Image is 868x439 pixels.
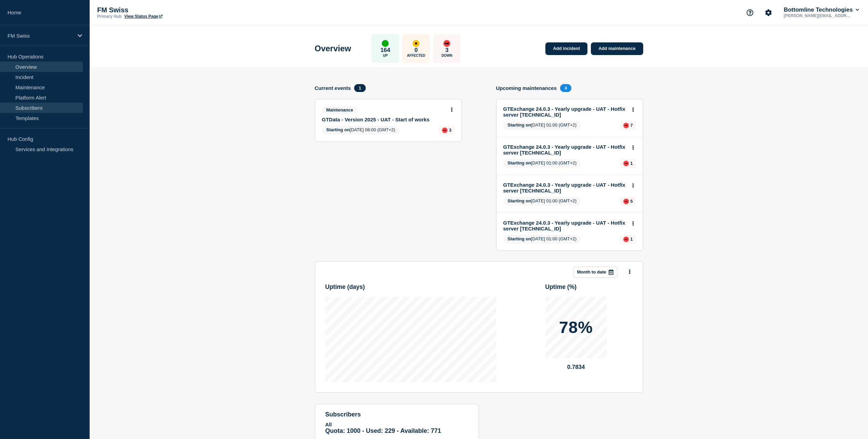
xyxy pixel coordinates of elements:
p: FM Swiss [97,6,234,14]
a: Add incident [545,42,587,55]
a: GTExchange 24.0.3 - Yearly upgrade - UAT - Hotfix server [TECHNICAL_ID] [503,106,627,118]
a: GTExchange 24.0.3 - Yearly upgrade - UAT - Hotfix server [TECHNICAL_ID] [503,182,627,194]
p: 7 [630,123,633,128]
a: Add maintenance [591,42,643,55]
span: [DATE] 01:00 (GMT+2) [503,121,581,130]
span: Quota: 1000 - Used: 229 - Available: 771 [325,427,441,434]
p: Down [441,54,452,57]
button: Month to date [573,267,618,278]
span: Starting on [508,122,531,128]
h4: subscribers [325,411,468,418]
p: 1 [630,161,633,166]
a: View Status Page [124,14,162,19]
span: 1 [354,84,365,92]
h3: Uptime ( % ) [545,283,577,291]
span: [DATE] 01:00 (GMT+2) [503,159,581,168]
span: [DATE] 01:00 (GMT+2) [503,235,581,244]
div: down [623,123,629,128]
a: GTExchange 24.0.3 - Yearly upgrade - UAT - Hotfix server [TECHNICAL_ID] [503,220,627,231]
p: Affected [407,54,425,57]
div: down [442,128,448,133]
p: All [325,422,468,427]
button: Account settings [761,5,776,20]
div: affected [413,40,419,47]
a: GTData - Version 2025 - UAT - Start of works [322,117,445,122]
span: Starting on [508,198,531,203]
div: down [623,161,629,166]
h3: Uptime ( days ) [325,283,365,291]
span: Starting on [326,127,350,132]
p: 3 [445,47,449,54]
p: 5 [630,199,633,204]
p: FM Swiss [8,33,73,39]
div: up [382,40,389,47]
span: Starting on [508,236,531,241]
span: [DATE] 08:00 (GMT+2) [322,126,400,135]
p: Up [383,54,388,57]
p: 0 [415,47,418,54]
div: down [623,199,629,204]
span: 4 [560,84,571,92]
span: Starting on [508,160,531,165]
button: Support [743,5,757,20]
h4: Upcoming maintenances [496,85,557,91]
p: Month to date [577,269,606,275]
h4: Current events [315,85,351,91]
p: Primary Hub [97,14,121,19]
p: 3 [449,128,451,133]
h1: Overview [315,44,351,53]
p: 1 [630,237,633,242]
p: 0.7834 [545,364,607,371]
div: down [623,237,629,242]
span: Maintenance [322,106,358,114]
div: down [443,40,450,47]
p: 164 [380,47,390,54]
button: Bottomline Technologies [782,6,860,13]
p: [PERSON_NAME][EMAIL_ADDRESS][PERSON_NAME][DOMAIN_NAME] [782,13,854,18]
a: GTExchange 24.0.3 - Yearly upgrade - UAT - Hotfix server [TECHNICAL_ID] [503,144,627,156]
span: [DATE] 01:00 (GMT+2) [503,197,581,206]
p: 78% [559,319,593,336]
